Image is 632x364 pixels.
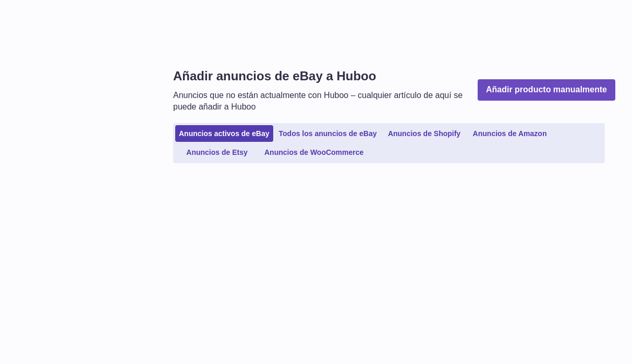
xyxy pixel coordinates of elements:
a: Anuncios de Amazon [468,125,552,142]
a: Anuncios de Etsy [175,144,259,161]
a: Anuncios activos de eBay [175,125,273,142]
a: Anuncios de WooCommerce [261,144,367,161]
a: Añadir producto manualmente [478,79,615,101]
a: Todos los anuncios de eBay [275,125,381,142]
h1: Añadir anuncios de eBay a Huboo [173,68,470,84]
p: Anuncios que no están actualmente con Huboo – cualquier artículo de aquí se puede añadir a Huboo [173,90,470,112]
a: Anuncios de Shopify [383,125,466,142]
